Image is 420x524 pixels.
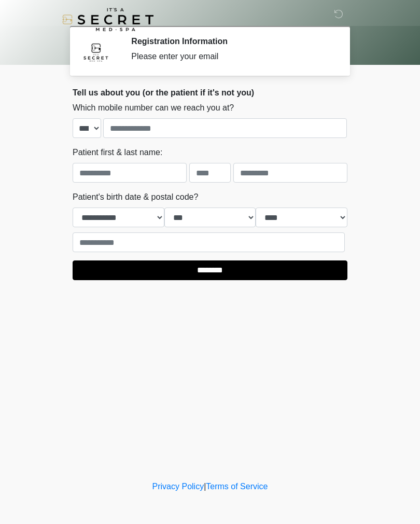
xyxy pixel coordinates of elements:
a: | [204,482,206,491]
label: Which mobile number can we reach you at? [73,102,234,114]
a: Privacy Policy [152,482,204,491]
img: Agent Avatar [80,36,111,67]
div: Please enter your email [131,50,332,63]
h2: Tell us about you (or the patient if it's not you) [73,88,347,98]
h2: Registration Information [131,36,332,46]
label: Patient first & last name: [73,146,162,159]
img: It's A Secret Med Spa Logo [62,8,153,31]
label: Patient's birth date & postal code? [73,191,198,203]
a: Terms of Service [206,482,268,491]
